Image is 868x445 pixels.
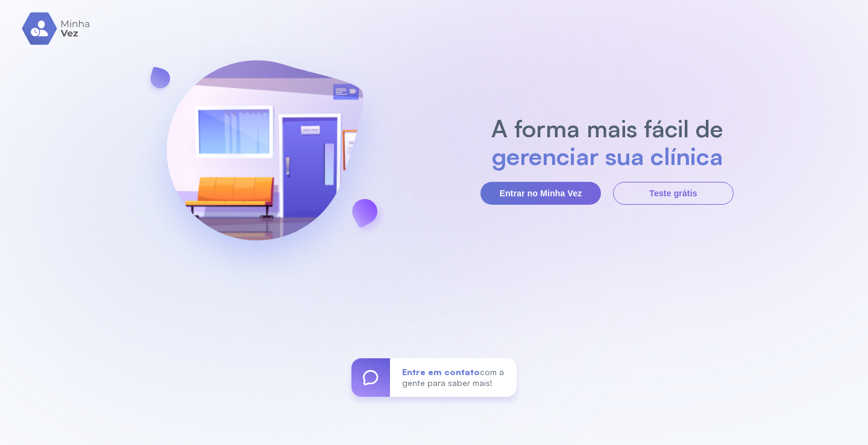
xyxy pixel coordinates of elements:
[22,12,91,45] img: logo.svg
[485,142,729,170] h2: gerenciar sua clínica
[351,358,517,397] a: Entre em contatocom a gente para saber mais!
[480,182,601,205] button: Entrar no Minha Vez
[613,182,734,205] button: Teste grátis
[134,28,395,290] img: banner-login.svg
[402,367,480,377] span: Entre em contato
[390,358,517,397] div: com a gente para saber mais!
[485,114,729,142] h2: A forma mais fácil de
